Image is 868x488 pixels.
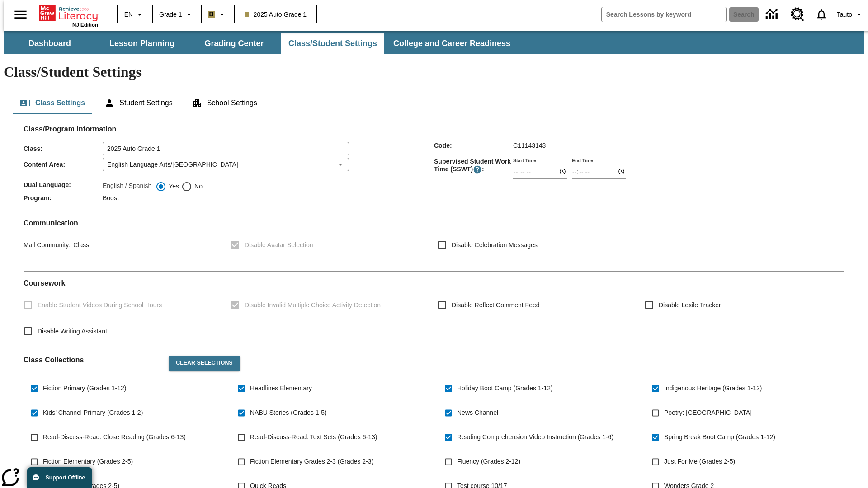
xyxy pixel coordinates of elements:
button: Open side menu [7,1,34,28]
button: School Settings [184,92,264,114]
input: search field [602,7,726,22]
span: Just For Me (Grades 2-5) [664,457,735,466]
div: English Language Arts/[GEOGRAPHIC_DATA] [103,158,349,171]
span: Program : [24,194,103,202]
h1: Class/Student Settings [4,64,864,80]
span: Supervised Student Work Time (SSWT) : [434,158,513,174]
button: Grading Center [189,33,279,54]
input: Class [103,142,349,155]
h2: Course work [24,279,844,287]
span: NJ Edition [72,22,98,28]
span: Fiction Elementary (Grades 2-5) [43,457,133,466]
div: Class/Program Information [24,134,844,204]
span: Disable Invalid Multiple Choice Activity Detection [245,300,381,310]
span: Disable Celebration Messages [452,240,538,250]
span: Read-Discuss-Read: Text Sets (Grades 6-13) [250,432,377,442]
span: Poetry: [GEOGRAPHIC_DATA] [664,408,752,418]
label: End Time [572,157,593,164]
button: Grade: Grade 1, Select a grade [156,6,198,23]
div: Communication [24,219,844,264]
span: Fluency (Grades 2-12) [457,457,520,466]
span: Tauto [837,10,852,19]
button: Student Settings [97,92,179,114]
span: Support Offline [46,474,85,481]
span: EN [124,10,133,19]
h2: Class/Program Information [24,125,844,133]
span: Class : [24,145,103,152]
span: Grade 1 [159,10,182,19]
div: SubNavbar [4,31,864,54]
button: Class/Student Settings [281,33,384,54]
span: Headlines Elementary [250,384,312,393]
span: Disable Reflect Comment Feed [452,300,540,310]
span: Fiction Primary (Grades 1-12) [43,384,126,393]
button: College and Career Readiness [386,33,518,54]
span: Fiction Elementary Grades 2-3 (Grades 2-3) [250,457,373,466]
span: 2025 Auto Grade 1 [245,10,307,19]
span: NABU Stories (Grades 1-5) [250,408,327,418]
span: C11143143 [513,142,546,149]
a: Data Center [760,2,785,27]
span: Reading Comprehension Video Instruction (Grades 1-6) [457,432,613,442]
span: B [209,9,214,20]
span: No [192,182,203,191]
div: SubNavbar [4,33,519,54]
button: Supervised Student Work Time is the timeframe when students can take LevelSet and when lessons ar... [473,165,482,174]
label: Start Time [513,157,536,164]
button: Profile/Settings [833,6,868,23]
span: Disable Avatar Selection [245,240,313,250]
button: Class Settings [13,92,92,114]
span: Class [71,241,89,249]
span: Indigenous Heritage (Grades 1-12) [664,384,762,393]
span: Content Area : [24,161,103,168]
span: Kids' Channel Primary (Grades 1-2) [43,408,143,418]
button: Dashboard [5,33,95,54]
a: Notifications [810,3,833,26]
div: Home [39,3,98,28]
span: Yes [166,182,179,191]
span: News Channel [457,408,498,418]
label: English / Spanish [103,181,151,192]
div: Class/Student Settings [13,92,855,114]
h2: Communication [24,219,844,227]
span: Code : [434,142,513,149]
a: Home [39,4,98,22]
span: Dual Language : [24,181,103,188]
span: Enable Student Videos During School Hours [38,300,162,310]
span: Mail Community : [24,241,71,249]
button: Lesson Planning [97,33,187,54]
span: Disable Lexile Tracker [659,300,721,310]
span: Boost [103,194,119,202]
span: Read-Discuss-Read: Close Reading (Grades 6-13) [43,432,186,442]
span: Disable Writing Assistant [38,327,107,336]
button: Boost Class color is light brown. Change class color [204,6,231,23]
button: Clear Selections [169,356,240,371]
div: Coursework [24,279,844,341]
span: Spring Break Boot Camp (Grades 1-12) [664,432,775,442]
button: Support Offline [27,467,92,488]
h2: Class Collections [24,356,161,364]
span: Holiday Boot Camp (Grades 1-12) [457,384,553,393]
a: Resource Center, Will open in new tab [785,2,810,27]
button: Language: EN, Select a language [120,6,149,23]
